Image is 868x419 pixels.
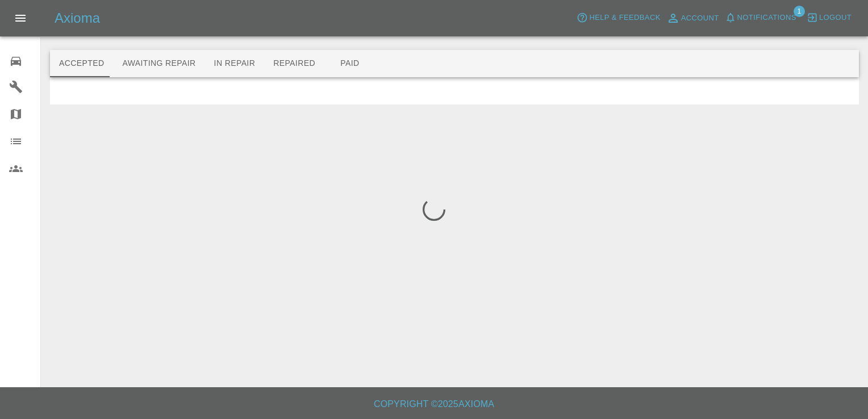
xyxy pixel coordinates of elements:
[681,12,719,25] span: Account
[9,396,859,412] h6: Copyright © 2025 Axioma
[589,11,660,24] span: Help & Feedback
[722,9,799,27] button: Notifications
[7,5,34,32] button: Open drawer
[574,9,663,27] button: Help & Feedback
[819,11,852,24] span: Logout
[737,11,796,24] span: Notifications
[663,9,722,27] a: Account
[804,9,854,27] button: Logout
[55,9,100,27] h5: Axioma
[794,6,805,17] span: 1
